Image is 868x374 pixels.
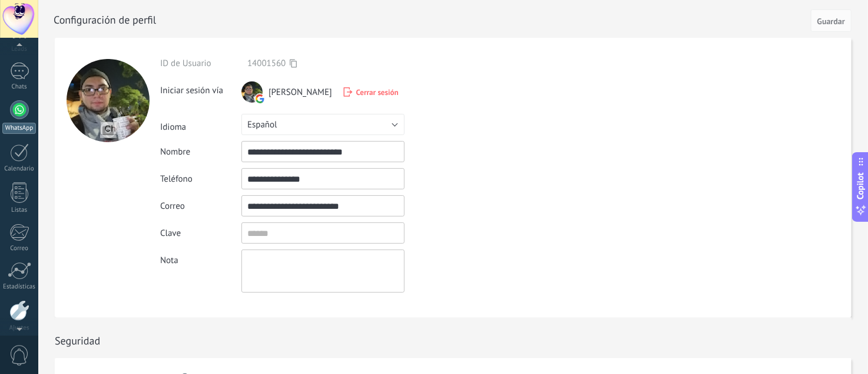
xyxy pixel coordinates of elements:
[247,58,286,69] span: 14001560
[160,58,241,69] div: ID de Usuario
[160,80,241,96] div: Iniciar sesión vía
[247,119,277,130] span: Español
[160,201,241,212] div: Correo
[2,83,37,91] div: Chats
[2,165,37,173] div: Calendario
[356,87,399,97] span: Cerrar sesión
[160,117,241,133] div: Idioma
[269,87,332,98] span: [PERSON_NAME]
[2,123,36,134] div: WhatsApp
[160,146,241,158] div: Nombre
[811,9,852,32] button: Guardar
[817,17,845,25] span: Guardar
[160,173,241,185] div: Teléfono
[2,206,37,214] div: Listas
[241,114,405,135] button: Español
[2,283,37,291] div: Estadísticas
[2,245,37,252] div: Correo
[160,228,241,239] div: Clave
[855,173,867,200] span: Copilot
[55,334,100,347] h1: Seguridad
[160,250,241,266] div: Nota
